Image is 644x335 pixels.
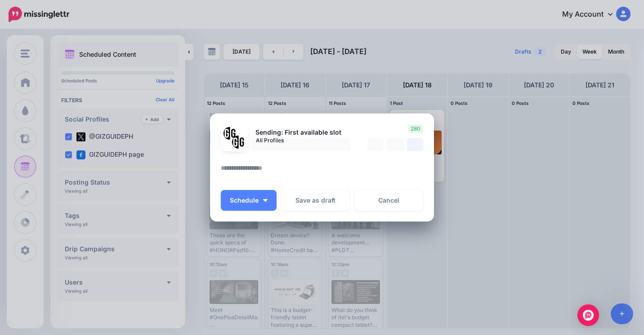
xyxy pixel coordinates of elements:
span: Schedule [230,197,259,204]
a: Cancel [354,190,423,211]
button: Schedule [221,190,277,211]
img: arrow-down-white.png [263,199,268,202]
a: All Profiles [251,138,350,151]
span: All Profiles [256,136,340,145]
span: 280 [408,124,423,133]
button: Save as draft [281,190,350,211]
p: Sending: First available slot [251,127,350,138]
img: JT5sWCfR-79925.png [232,136,245,149]
img: 353459792_649996473822713_4483302954317148903_n-bsa138318.png [224,127,237,140]
div: Open Intercom Messenger [577,304,599,326]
